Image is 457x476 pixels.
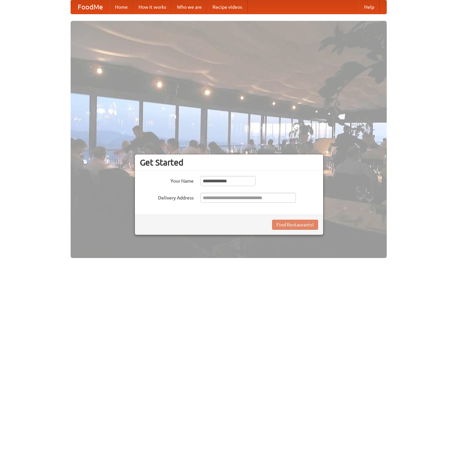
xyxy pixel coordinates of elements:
[359,0,380,14] a: Help
[272,220,318,230] button: Find Restaurants!
[110,0,133,14] a: Home
[71,0,110,14] a: FoodMe
[172,0,207,14] a: Who we are
[207,0,247,14] a: Recipe videos
[140,176,194,184] label: Your Name
[140,157,318,168] h3: Get Started
[140,193,194,201] label: Delivery Address
[133,0,172,14] a: How it works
